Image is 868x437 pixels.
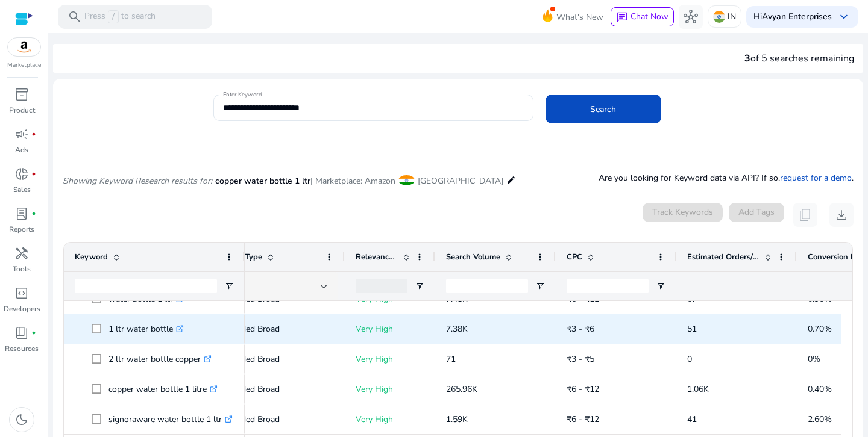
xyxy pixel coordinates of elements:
[446,414,468,425] span: 1.59K
[567,279,649,293] input: CPC Filter Input
[567,323,594,335] span: ₹3 - ₹6
[808,383,832,395] span: 0.40%
[68,10,82,24] span: search
[687,323,697,335] span: 51
[223,90,262,99] mat-label: Enter Keyword
[744,52,750,65] span: 3
[220,317,334,341] p: Extended Broad
[808,353,820,365] span: 0%
[75,279,217,293] input: Keyword Filter Input
[446,323,468,335] span: 7.38K
[220,407,334,432] p: Extended Broad
[14,87,29,102] span: inventory_2
[834,208,849,222] span: download
[616,11,628,23] span: chat
[31,132,36,137] span: fiber_manual_record
[656,281,665,291] button: Open Filter Menu
[108,407,233,432] p: signoraware water bottle 1 ltr
[9,224,34,235] p: Reports
[356,347,424,371] p: Very High
[15,144,28,155] p: Ads
[546,95,661,123] button: Search
[829,203,854,227] button: download
[762,11,832,22] b: Avyan Enterprises
[9,105,35,116] p: Product
[14,246,29,261] span: handyman
[837,10,851,24] span: keyboard_arrow_down
[808,323,832,335] span: 0.70%
[631,11,668,22] span: Chat Now
[567,252,582,262] span: CPC
[418,175,503,187] span: [GEOGRAPHIC_DATA]
[31,330,36,335] span: fiber_manual_record
[415,281,424,291] button: Open Filter Menu
[224,281,234,291] button: Open Filter Menu
[599,172,854,184] p: Are you looking for Keyword data via API? If so, .
[14,412,29,427] span: dark_mode
[108,10,119,23] span: /
[808,252,867,262] span: Conversion Rate
[14,206,29,221] span: lab_profile
[220,347,334,371] p: Extended Broad
[753,13,832,21] p: Hi
[63,175,212,187] i: Showing Keyword Research results for:
[728,6,736,27] p: IN
[446,252,500,262] span: Search Volume
[31,211,36,216] span: fiber_manual_record
[567,383,599,395] span: ₹6 - ₹12
[108,317,184,341] p: 1 ltr water bottle
[446,279,528,293] input: Search Volume Filter Input
[687,353,692,365] span: 0
[108,377,218,401] p: copper water bottle 1 litre
[356,252,398,262] span: Relevance Score
[356,317,424,341] p: Very High
[506,173,516,187] mat-icon: edit
[108,347,212,371] p: 2 ltr water bottle copper
[215,175,310,187] span: copper water bottle 1 ltr
[13,264,31,274] p: Tools
[446,383,477,395] span: 265.96K
[687,383,709,395] span: 1.06K
[356,407,424,432] p: Very High
[446,353,456,365] span: 71
[14,286,29,300] span: code_blocks
[8,38,40,56] img: amazon.svg
[535,281,545,291] button: Open Filter Menu
[780,172,852,184] a: request for a demo
[808,414,832,425] span: 2.60%
[567,414,599,425] span: ₹6 - ₹12
[679,5,703,29] button: hub
[14,167,29,181] span: donut_small
[14,127,29,141] span: campaign
[590,103,616,116] span: Search
[687,252,759,262] span: Estimated Orders/Month
[84,10,156,23] p: Press to search
[713,11,725,23] img: in.svg
[687,414,697,425] span: 41
[31,172,36,176] span: fiber_manual_record
[310,175,395,187] span: | Marketplace: Amazon
[744,51,854,66] div: of 5 searches remaining
[556,7,603,28] span: What's New
[5,343,39,354] p: Resources
[567,353,594,365] span: ₹3 - ₹5
[7,61,41,70] p: Marketplace
[4,303,40,314] p: Developers
[13,184,31,195] p: Sales
[14,326,29,340] span: book_4
[611,7,674,26] button: chatChat Now
[684,10,698,24] span: hub
[220,377,334,401] p: Extended Broad
[75,252,108,262] span: Keyword
[446,293,468,305] span: 7.45K
[356,377,424,401] p: Very High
